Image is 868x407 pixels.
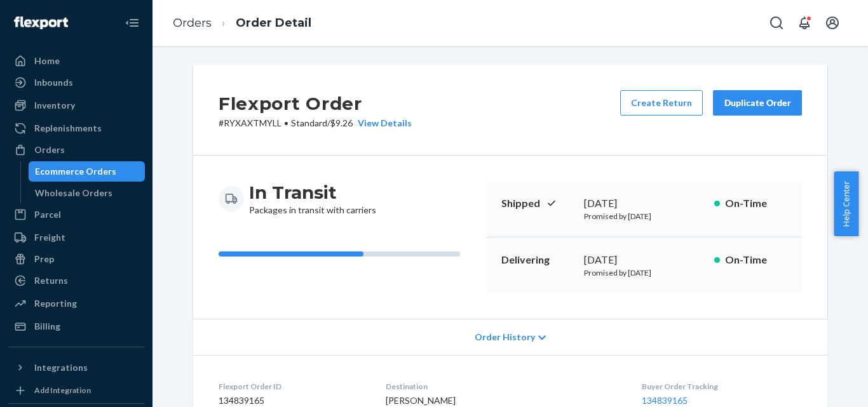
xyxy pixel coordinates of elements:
[501,253,574,267] p: Delivering
[584,267,704,278] p: Promised by [DATE]
[8,204,145,225] a: Parcel
[219,117,412,130] p: # RYXAXTMYLL / $9.26
[236,16,311,30] a: Order Detail
[35,187,112,199] div: Wholesale Orders
[8,293,145,314] a: Reporting
[219,394,365,407] dd: 134839165
[8,140,145,160] a: Orders
[353,117,412,130] button: View Details
[8,383,145,398] a: Add Integration
[34,55,60,67] div: Home
[820,10,845,36] button: Open account menu
[725,196,787,211] p: On-Time
[249,181,376,217] div: Packages in transit with carriers
[475,331,535,344] span: Order History
[834,171,858,236] button: Help Center
[713,90,802,116] button: Duplicate Order
[8,316,145,337] a: Billing
[219,381,365,392] dt: Flexport Order ID
[620,90,703,116] button: Create Return
[792,10,817,36] button: Open notifications
[29,183,146,203] a: Wholesale Orders
[249,181,376,204] h3: In Transit
[34,208,61,221] div: Parcel
[163,4,322,42] ol: breadcrumbs
[8,51,145,71] a: Home
[8,270,145,291] a: Returns
[34,253,54,265] div: Prep
[34,385,91,396] div: Add Integration
[284,117,288,128] span: •
[764,10,789,36] button: Open Search Box
[8,95,145,116] a: Inventory
[14,17,68,29] img: Flexport logo
[173,16,212,30] a: Orders
[584,253,704,267] div: [DATE]
[29,161,146,182] a: Ecommerce Orders
[35,165,116,178] div: Ecommerce Orders
[501,196,574,211] p: Shipped
[291,117,327,128] span: Standard
[34,231,65,244] div: Freight
[219,90,412,117] h2: Flexport Order
[34,320,60,333] div: Billing
[724,97,791,109] div: Duplicate Order
[8,227,145,248] a: Freight
[8,118,145,138] a: Replenishments
[8,249,145,269] a: Prep
[8,72,145,93] a: Inbounds
[34,76,73,89] div: Inbounds
[34,122,102,135] div: Replenishments
[642,381,802,392] dt: Buyer Order Tracking
[725,253,787,267] p: On-Time
[386,381,622,392] dt: Destination
[8,357,145,378] button: Integrations
[34,274,68,287] div: Returns
[584,196,704,211] div: [DATE]
[119,10,145,36] button: Close Navigation
[642,395,688,406] a: 134839165
[34,99,75,112] div: Inventory
[584,211,704,222] p: Promised by [DATE]
[34,297,77,310] div: Reporting
[34,143,65,156] div: Orders
[34,361,88,374] div: Integrations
